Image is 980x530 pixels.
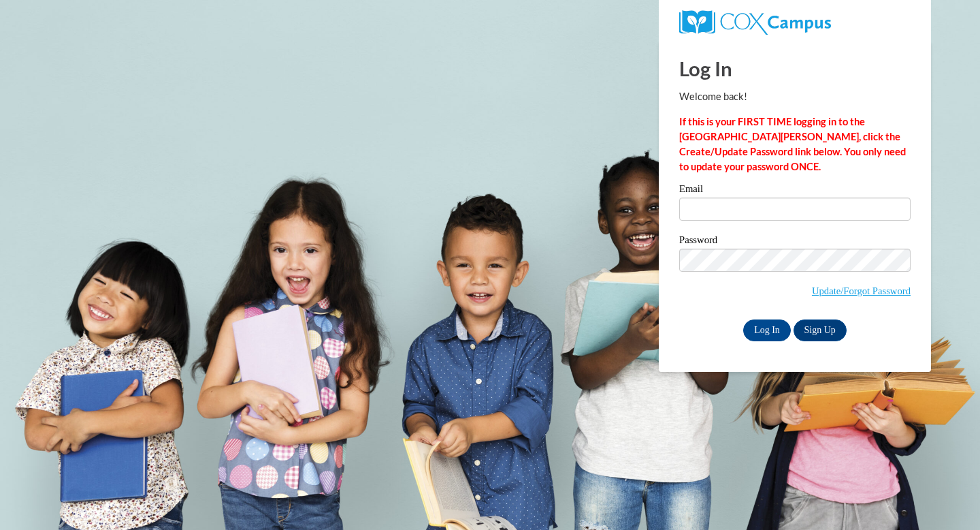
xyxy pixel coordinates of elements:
[679,89,911,104] p: Welcome back!
[679,184,911,198] label: Email
[679,235,911,249] label: Password
[812,285,911,296] a: Update/Forgot Password
[679,16,831,27] a: COX Campus
[679,10,831,35] img: COX Campus
[679,54,911,82] h1: Log In
[794,319,847,341] a: Sign Up
[743,319,791,341] input: Log In
[679,116,906,172] strong: If this is your FIRST TIME logging in to the [GEOGRAPHIC_DATA][PERSON_NAME], click the Create/Upd...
